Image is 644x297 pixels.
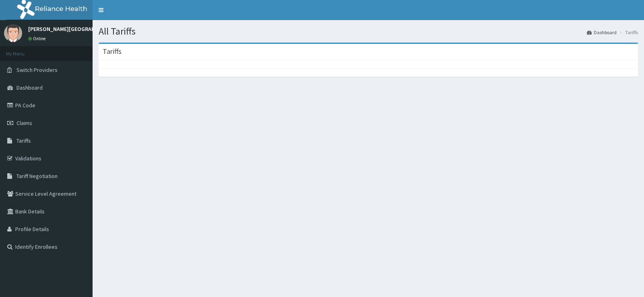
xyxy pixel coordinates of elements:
[17,84,43,91] span: Dashboard
[28,36,47,41] a: Online
[17,119,32,127] span: Claims
[587,29,617,36] a: Dashboard
[99,26,638,37] h1: All Tariffs
[17,137,31,144] span: Tariffs
[103,48,122,55] h3: Tariffs
[17,172,58,180] span: Tariff Negotiation
[4,24,22,42] img: User Image
[617,29,638,36] li: Tariffs
[28,26,121,32] p: [PERSON_NAME][GEOGRAPHIC_DATA]
[17,66,58,74] span: Switch Providers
